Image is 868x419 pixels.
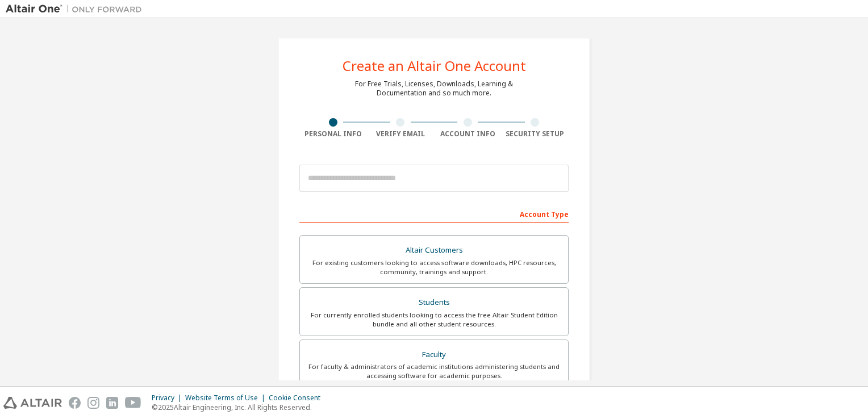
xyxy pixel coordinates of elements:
[125,397,141,409] img: youtube.svg
[307,295,561,311] div: Students
[307,311,561,329] div: For currently enrolled students looking to access the free Altair Student Edition bundle and all ...
[307,242,561,258] div: Altair Customers
[299,204,569,223] div: Account Type
[3,397,62,409] img: altair_logo.svg
[343,59,526,73] div: Create an Altair One Account
[69,397,81,409] img: facebook.svg
[269,393,327,403] div: Cookie Consent
[434,129,502,139] div: Account Info
[502,129,569,139] div: Security Setup
[152,393,185,403] div: Privacy
[152,403,327,412] p: © 2025 Altair Engineering, Inc. All Rights Reserved.
[307,362,561,380] div: For faculty & administrators of academic institutions administering students and accessing softwa...
[87,397,99,409] img: instagram.svg
[307,258,561,276] div: For existing customers looking to access software downloads, HPC resources, community, trainings ...
[307,347,561,363] div: Faculty
[367,129,435,139] div: Verify Email
[185,393,269,403] div: Website Terms of Use
[6,3,148,15] img: Altair One
[106,397,118,409] img: linkedin.svg
[299,129,367,139] div: Personal Info
[355,79,513,98] div: For Free Trials, Licenses, Downloads, Learning & Documentation and so much more.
